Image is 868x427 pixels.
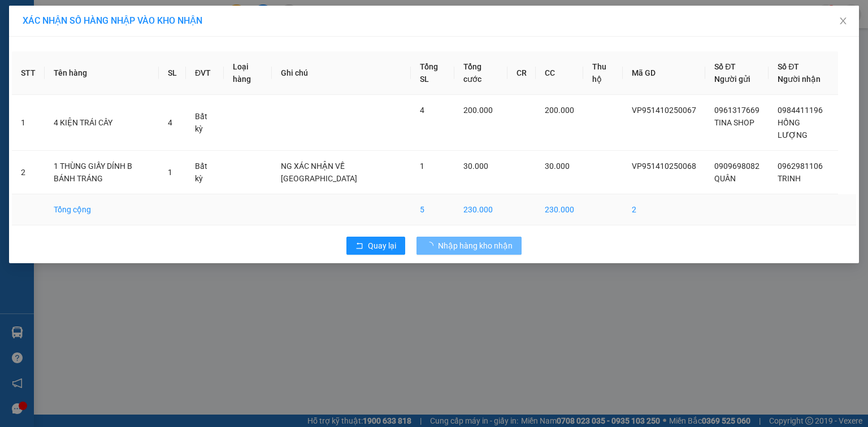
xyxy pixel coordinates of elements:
td: 1 [12,95,45,151]
span: XÁC NHẬN SỐ HÀNG NHẬP VÀO KHO NHẬN [23,15,202,26]
th: CR [507,51,536,95]
span: 200.000 [545,106,574,115]
th: Tổng cước [454,51,507,95]
button: Nhập hàng kho nhận [416,237,522,255]
span: close [839,16,848,25]
span: Người nhận [778,75,821,84]
td: Bất kỳ [186,151,224,194]
th: SL [159,51,186,95]
th: Thu hộ [583,51,623,95]
td: Bất kỳ [186,95,224,151]
span: Số ĐT [714,62,736,71]
th: ĐVT [186,51,224,95]
button: Close [827,6,859,37]
span: 4 [420,106,424,115]
span: TRINH [778,174,801,183]
span: QUÂN [714,174,736,183]
span: Quay lại [368,239,396,252]
td: 4 KIỆN TRÁI CÂY [45,95,159,151]
span: 0984411196 [778,106,823,115]
th: Loại hàng [224,51,272,95]
span: 0909698082 [714,162,759,171]
td: 2 [623,194,705,225]
span: 200.000 [463,106,493,115]
span: 30.000 [545,162,570,171]
th: Tổng SL [411,51,454,95]
span: NG XÁC NHẬN VỀ [GEOGRAPHIC_DATA] [281,162,357,183]
td: 230.000 [454,194,507,225]
span: 0961317669 [714,106,759,115]
th: Mã GD [623,51,705,95]
span: rollback [355,242,363,251]
span: 30.000 [463,162,488,171]
th: Ghi chú [272,51,410,95]
td: 5 [411,194,454,225]
span: loading [426,242,438,250]
span: Số ĐT [778,62,799,71]
span: VP951410250067 [632,106,696,115]
td: 2 [12,151,45,194]
span: 4 [168,118,172,127]
td: Tổng cộng [45,194,159,225]
span: TINA SHOP [714,118,754,127]
th: STT [12,51,45,95]
span: HỒNG LƯỢNG [778,118,808,140]
span: 1 [168,168,172,177]
button: rollbackQuay lại [346,237,405,255]
span: Người gửi [714,75,750,84]
span: VP951410250068 [632,162,696,171]
th: Tên hàng [45,51,159,95]
span: 0962981106 [778,162,823,171]
th: CC [536,51,583,95]
td: 230.000 [536,194,583,225]
span: Nhập hàng kho nhận [438,239,513,252]
span: 1 [420,162,424,171]
td: 1 THÙNG GIẤY DÍNH B BÁNH TRÁNG [45,151,159,194]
